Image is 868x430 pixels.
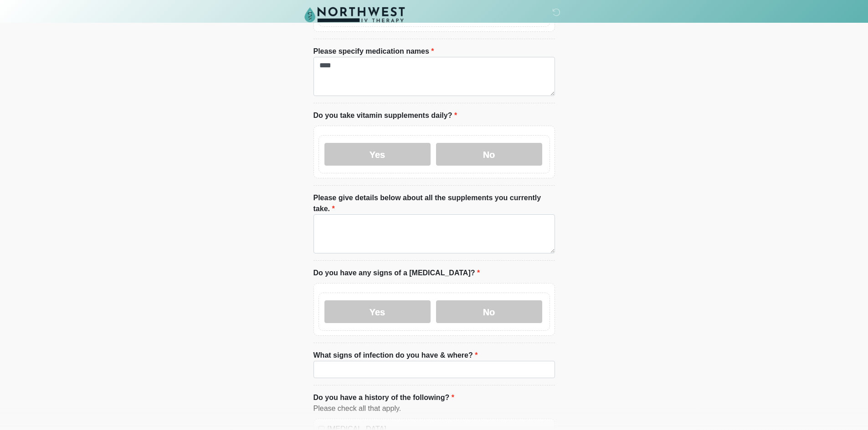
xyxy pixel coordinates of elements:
[313,110,457,121] label: Do you take vitamin supplements daily?
[313,392,454,403] label: Do you have a history of the following?
[324,143,431,166] label: Yes
[313,350,478,361] label: What signs of infection do you have & where?
[436,143,542,166] label: No
[324,300,431,323] label: Yes
[313,46,434,57] label: Please specify medication names
[313,403,555,414] div: Please check all that apply.
[304,7,405,22] img: Northwest IV Therapy Logo
[313,192,555,214] label: Please give details below about all the supplements you currently take.
[313,268,480,278] label: Do you have any signs of a [MEDICAL_DATA]?
[436,300,542,323] label: No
